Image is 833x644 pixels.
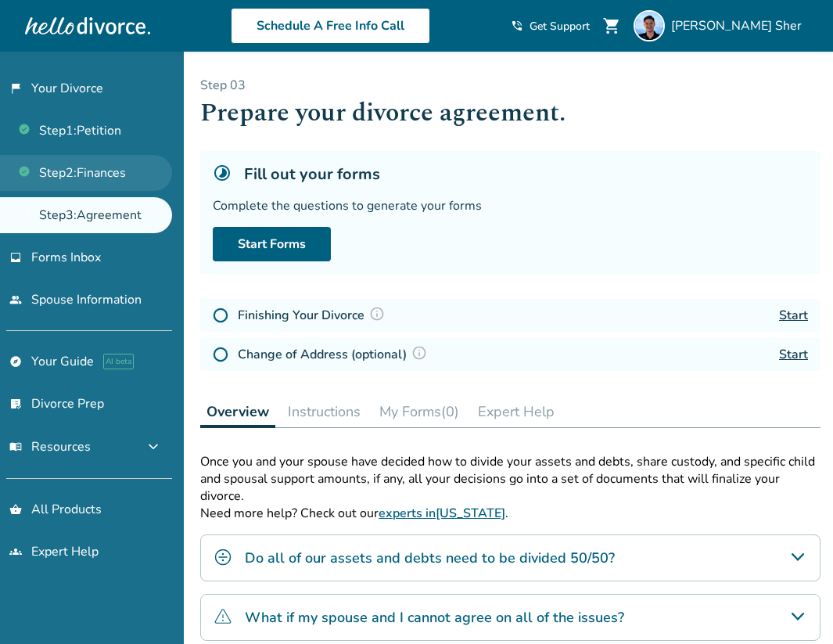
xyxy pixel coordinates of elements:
[755,569,833,644] iframe: Chat Widget
[602,16,621,35] span: shopping_cart
[238,344,432,365] h4: Change of Address (optional)
[214,548,232,567] img: Do all of our assets and debts need to be divided 50/50?
[9,438,91,455] span: Resources
[9,503,22,516] span: shopping_basket
[244,164,380,185] h5: Fill out your forms
[200,534,820,581] div: Do all of our assets and debts need to be divided 50/50?
[511,20,523,32] span: phone_in_talk
[103,354,134,369] span: AI beta
[213,347,228,362] img: Not Started
[411,345,427,361] img: Question Mark
[231,8,430,44] a: Schedule A Free Info Call
[213,308,228,323] img: Not Started
[31,249,101,266] span: Forms Inbox
[9,355,22,368] span: explore
[200,396,275,428] button: Overview
[200,594,820,641] div: What if my spouse and I cannot agree on all of the issues?
[634,10,665,41] img: Omar Sher
[200,453,820,505] p: Once you and your spouse have decided how to divide your assets and debts, share custody, and spe...
[671,17,808,34] span: [PERSON_NAME] Sher
[282,396,367,427] button: Instructions
[200,94,820,132] h1: Prepare your divorce agreement.
[213,197,808,214] div: Complete the questions to generate your forms
[213,227,331,261] a: Start Forms
[779,346,808,363] a: Start
[214,607,232,626] img: What if my spouse and I cannot agree on all of the issues?
[200,77,820,94] p: Step 0 3
[379,505,505,522] a: experts in[US_STATE]
[238,305,390,326] h4: Finishing Your Divorce
[511,19,590,34] a: phone_in_talkGet Support
[472,396,561,427] button: Expert Help
[200,505,820,522] p: Need more help? Check out our .
[369,306,385,322] img: Question Mark
[9,441,22,453] span: menu_book
[530,19,590,34] span: Get Support
[245,548,615,568] h4: Do all of our assets and debts need to be divided 50/50?
[9,293,22,306] span: people
[245,607,624,628] h4: What if my spouse and I cannot agree on all of the issues?
[144,437,163,456] span: expand_more
[779,307,808,324] a: Start
[9,545,22,558] span: groups
[9,398,22,410] span: list_alt_check
[9,251,22,264] span: inbox
[373,396,465,427] button: My Forms(0)
[9,82,22,95] span: flag_2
